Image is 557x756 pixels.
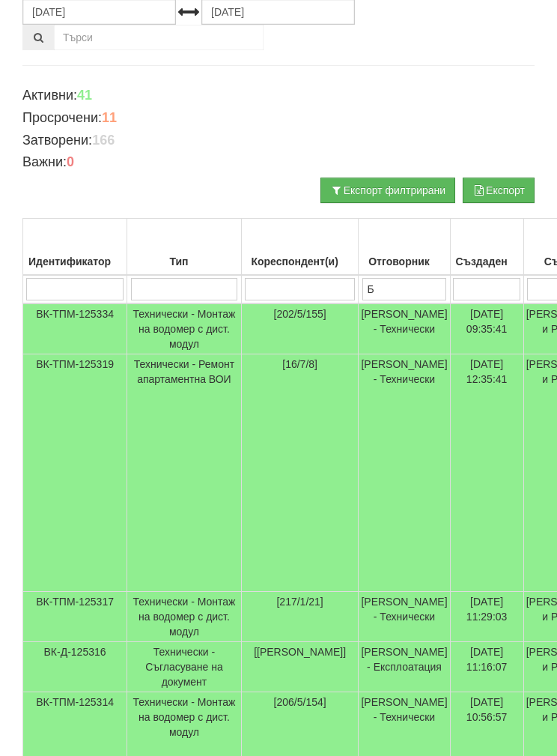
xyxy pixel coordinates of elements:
[282,358,317,370] span: [16/7/8]
[22,155,535,170] h4: Важни:
[450,354,523,592] td: [DATE] 12:35:41
[274,696,326,708] span: [206/5/154]
[102,110,117,125] b: 11
[130,251,239,272] div: Тип
[359,219,450,276] th: Отговорник: No sort applied, activate to apply an ascending sort
[25,251,124,272] div: Идентификатор
[23,354,127,592] td: ВК-ТПМ-125319
[463,178,535,203] button: Експорт
[276,596,323,608] span: [217/1/21]
[23,303,127,354] td: ВК-ТПМ-125334
[359,642,450,692] td: [PERSON_NAME] - Експлоатация
[23,642,127,692] td: ВК-Д-125316
[453,251,521,272] div: Създаден
[254,646,346,658] span: [[PERSON_NAME]]
[127,219,242,276] th: Тип: No sort applied, activate to apply an ascending sort
[54,25,264,50] input: Търсене по Идентификатор, Бл/Вх/Ап, Тип, Описание, Моб. Номер, Имейл, Файл, Коментар,
[244,251,356,272] div: Кореспондент(и)
[450,303,523,354] td: [DATE] 09:35:41
[359,592,450,642] td: [PERSON_NAME] - Технически
[22,133,535,148] h4: Затворени:
[450,642,523,692] td: [DATE] 11:16:07
[359,354,450,592] td: [PERSON_NAME] - Технически
[22,111,535,126] h4: Просрочени:
[320,178,455,203] button: Експорт филтрирани
[127,592,242,642] td: Технически - Монтаж на водомер с дист. модул
[127,303,242,354] td: Технически - Монтаж на водомер с дист. модул
[450,219,523,276] th: Създаден: No sort applied, activate to apply an ascending sort
[127,354,242,592] td: Технически - Ремонт апартаментна ВОИ
[274,308,326,320] span: [202/5/155]
[67,154,74,169] b: 0
[361,251,447,272] div: Отговорник
[359,303,450,354] td: [PERSON_NAME] - Технически
[92,133,115,148] b: 166
[241,219,359,276] th: Кореспондент(и): No sort applied, activate to apply an ascending sort
[127,642,242,692] td: Технически - Съгласуване на документ
[23,592,127,642] td: ВК-ТПМ-125317
[22,88,535,103] h4: Активни:
[23,219,127,276] th: Идентификатор: No sort applied, activate to apply an ascending sort
[77,88,92,103] b: 41
[450,592,523,642] td: [DATE] 11:29:03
